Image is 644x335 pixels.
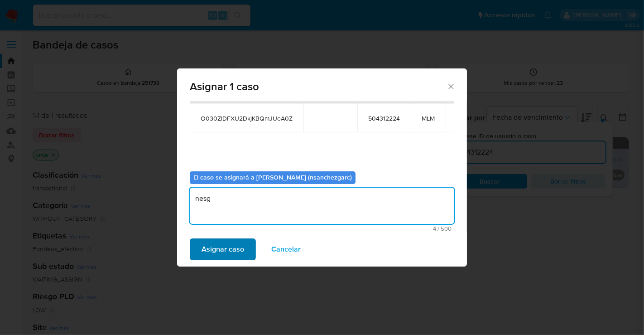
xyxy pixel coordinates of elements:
span: Asignar caso [202,239,244,259]
button: Cancelar [260,238,312,260]
span: Asignar 1 caso [190,81,447,92]
div: assign-modal [177,68,467,267]
b: El caso se asignará a [PERSON_NAME] (nsanchezgarc) [193,173,352,182]
span: O030ZlDFXU2DkjKBQmJUeA0Z [201,114,293,122]
button: Asignar caso [190,238,256,260]
span: MLM [422,114,435,122]
span: Cancelar [271,239,301,259]
button: Cerrar ventana [447,82,455,90]
span: Máximo 500 caracteres [192,226,452,232]
span: 504312224 [368,114,400,122]
textarea: nesg [190,188,454,224]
